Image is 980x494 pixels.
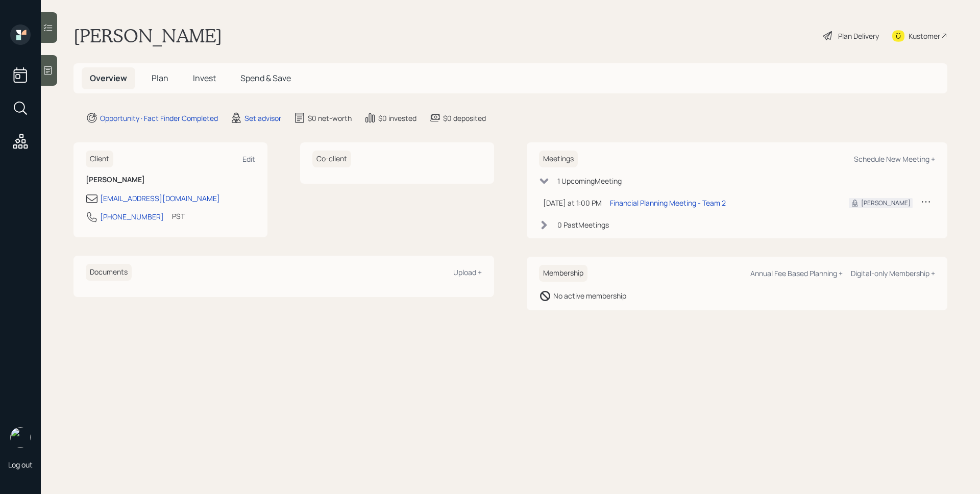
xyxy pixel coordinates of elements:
h6: [PERSON_NAME] [86,176,255,184]
div: $0 net-worth [308,113,352,123]
img: james-distasi-headshot.png [10,427,31,448]
div: Edit [242,154,255,164]
div: Kustomer [909,31,940,41]
div: Schedule New Meeting + [854,154,935,164]
h1: [PERSON_NAME] [73,24,222,47]
div: Set advisor [244,113,281,123]
div: Log out [8,460,33,470]
div: 0 Past Meeting s [557,219,609,230]
div: No active membership [553,290,626,301]
div: [DATE] at 1:00 PM [543,197,602,208]
span: Spend & Save [240,72,291,84]
div: [PHONE_NUMBER] [100,211,164,222]
div: Digital-only Membership + [851,268,935,278]
div: Plan Delivery [838,31,879,41]
div: Upload + [453,267,482,277]
div: Annual Fee Based Planning + [750,268,843,278]
h6: Client [86,151,113,167]
span: Plan [152,72,168,84]
div: Financial Planning Meeting - Team 2 [610,197,726,208]
span: Overview [90,72,127,84]
div: Opportunity · Fact Finder Completed [100,113,218,123]
div: PST [172,211,185,221]
div: $0 deposited [443,113,486,123]
div: [PERSON_NAME] [861,199,911,208]
h6: Membership [539,265,587,282]
div: [EMAIL_ADDRESS][DOMAIN_NAME] [100,193,220,204]
div: 1 Upcoming Meeting [557,176,622,186]
h6: Meetings [539,151,578,167]
span: Invest [193,72,216,84]
h6: Documents [86,264,132,281]
div: $0 invested [378,113,416,123]
h6: Co-client [312,151,351,167]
